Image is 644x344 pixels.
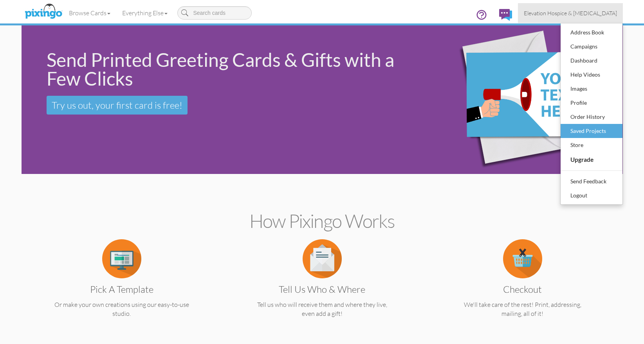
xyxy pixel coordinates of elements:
[561,174,622,188] a: Send Feedback
[52,99,182,111] span: Try us out, your first card is free!
[177,6,252,20] input: Search cards
[561,82,622,96] a: Images
[43,284,201,294] h3: Pick a Template
[243,284,401,294] h3: Tell us Who & Where
[568,69,615,81] div: Help Videos
[35,211,609,231] h2: How Pixingo works
[116,3,173,23] a: Everything Else
[561,96,622,110] a: Profile
[47,96,188,115] a: Try us out, your first card is free!
[237,300,407,318] p: Tell us who will receive them and where they live, even add a gift!
[37,300,207,318] p: Or make your own creations using our easy-to-use studio.
[561,152,622,167] a: Upgrade
[568,55,615,66] div: Dashboard
[102,239,141,278] img: item.alt
[568,41,615,52] div: Campaigns
[561,110,622,124] a: Order History
[561,138,622,152] a: Store
[438,254,608,318] a: Checkout We'll take care of the rest! Print, addressing, mailing, all of it!
[568,125,615,137] div: Saved Projects
[568,139,615,151] div: Store
[23,2,64,21] img: pixingo logo
[63,3,116,23] a: Browse Cards
[568,153,615,166] div: Upgrade
[237,254,407,318] a: Tell us Who & Where Tell us who will receive them and where they live, even add a gift!
[561,39,622,54] a: Campaigns
[37,254,207,318] a: Pick a Template Or make your own creations using our easy-to-use studio.
[568,83,615,95] div: Images
[561,68,622,82] a: Help Videos
[438,300,608,318] p: We'll take care of the rest! Print, addressing, mailing, all of it!
[568,111,615,123] div: Order History
[518,3,623,23] a: Elevation Hospice & [MEDICAL_DATA]
[47,50,416,88] div: Send Printed Greeting Cards & Gifts with a Few Clicks
[568,176,615,187] div: Send Feedback
[568,190,615,201] div: Logout
[503,239,542,278] img: item.alt
[429,14,618,185] img: eb544e90-0942-4412-bfe0-c610d3f4da7c.png
[499,9,512,21] img: comments.svg
[561,25,622,39] a: Address Book
[303,239,342,278] img: item.alt
[524,10,617,16] span: Elevation Hospice & [MEDICAL_DATA]
[444,284,602,294] h3: Checkout
[568,97,615,109] div: Profile
[561,124,622,138] a: Saved Projects
[561,188,622,202] a: Logout
[568,27,615,38] div: Address Book
[561,54,622,68] a: Dashboard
